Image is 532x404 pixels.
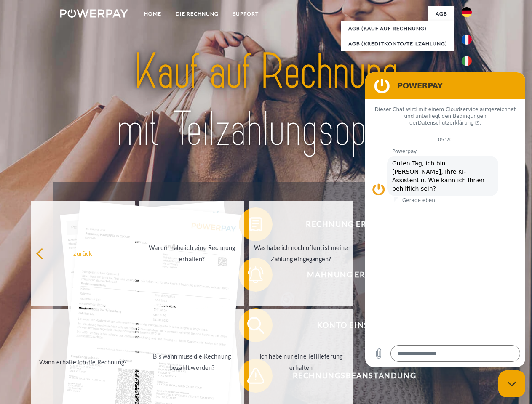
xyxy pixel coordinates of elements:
[36,247,131,259] div: zurück
[254,351,348,373] div: Ich habe nur eine Teillieferung erhalten
[498,370,525,397] iframe: Schaltfläche zum Öffnen des Messaging-Fensters; Konversation läuft
[249,201,353,306] a: Was habe ich noch offen, ist meine Zahlung eingegangen?
[60,9,128,18] img: logo-powerpay-white.svg
[428,6,454,21] a: agb
[168,6,226,21] a: DIE RECHNUNG
[36,356,131,367] div: Wann erhalte ich die Rechnung?
[341,21,454,36] a: AGB (Kauf auf Rechnung)
[226,6,266,21] a: SUPPORT
[137,6,168,21] a: Home
[365,72,525,367] iframe: Messaging-Fenster
[80,40,452,161] img: title-powerpay_de.svg
[341,36,454,51] a: AGB (Kreditkonto/Teilzahlung)
[462,7,472,17] img: de
[462,56,472,66] img: it
[254,242,348,265] div: Was habe ich noch offen, ist meine Zahlung eingegangen?
[144,242,239,265] div: Warum habe ich eine Rechnung erhalten?
[144,351,239,373] div: Bis wann muss die Rechnung bezahlt werden?
[462,35,472,45] img: fr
